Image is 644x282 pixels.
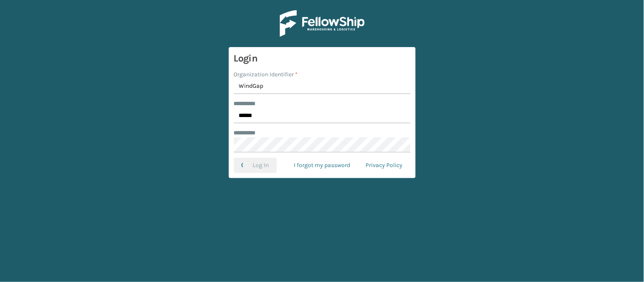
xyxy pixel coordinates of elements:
a: Privacy Policy [358,158,411,173]
button: Log In [234,158,277,173]
img: Logo [280,10,365,37]
label: Organization Identifier [234,70,298,79]
a: I forgot my password [287,158,358,173]
h3: Login [234,52,411,65]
